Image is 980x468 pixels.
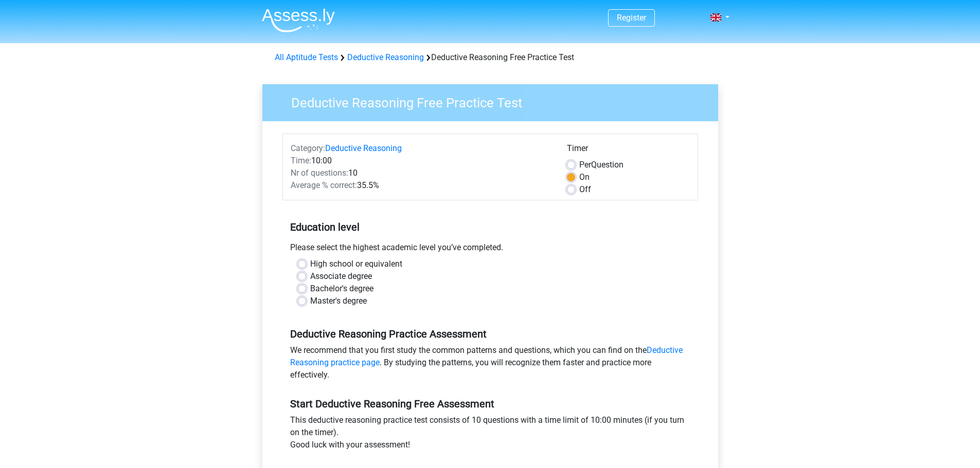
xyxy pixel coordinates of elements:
[282,344,698,385] div: We recommend that you first study the common patterns and questions, which you can find on the . ...
[275,52,338,62] a: All Aptitude Tests
[310,295,367,307] label: Master's degree
[283,179,559,192] div: 35.5%
[291,143,325,153] span: Category:
[279,91,710,111] h3: Deductive Reasoning Free Practice Test
[325,143,402,153] a: Deductive Reasoning
[290,328,690,340] h5: Deductive Reasoning Practice Assessment
[567,142,690,159] div: Timer
[290,398,690,410] h5: Start Deductive Reasoning Free Assessment
[283,167,559,179] div: 10
[579,159,623,171] label: Question
[291,168,348,178] span: Nr of questions:
[310,283,373,295] label: Bachelor's degree
[617,13,646,23] a: Register
[291,156,311,165] span: Time:
[283,155,559,167] div: 10:00
[347,52,424,62] a: Deductive Reasoning
[271,51,710,64] div: Deductive Reasoning Free Practice Test
[310,270,372,283] label: Associate degree
[310,258,402,270] label: High school or equivalent
[282,414,698,455] div: This deductive reasoning practice test consists of 10 questions with a time limit of 10:00 minute...
[282,241,698,258] div: Please select the highest academic level you’ve completed.
[290,217,690,237] h5: Education level
[579,183,591,196] label: Off
[579,160,591,170] span: Per
[262,8,335,32] img: Assessly
[291,180,357,190] span: Average % correct:
[579,171,590,183] label: On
